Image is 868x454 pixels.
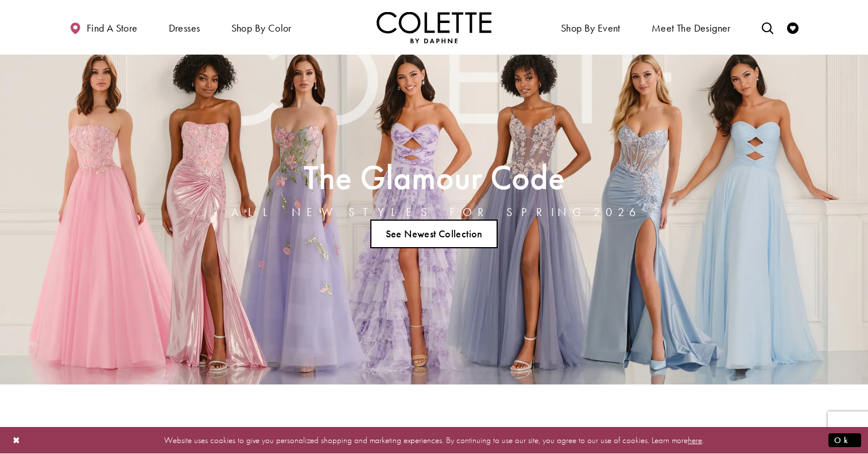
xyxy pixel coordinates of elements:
span: Dresses [166,11,203,43]
a: Find a store [67,11,140,43]
span: Shop by color [228,11,294,43]
span: Shop By Event [558,11,623,43]
span: Shop by color [231,22,292,34]
a: Visit Home Page [377,11,491,43]
a: See Newest Collection The Glamour Code ALL NEW STYLES FOR SPRING 2026 [370,220,498,248]
ul: Slider Links [228,215,640,253]
button: Close Dialog [7,430,26,451]
p: Website uses cookies to give you personalized shopping and marketing experiences. By continuing t... [83,433,785,448]
span: Meet the designer [652,22,731,34]
span: Shop By Event [561,22,621,34]
a: Check Wishlist [784,11,801,43]
a: Toggle search [759,11,776,43]
img: Colette by Daphne [377,11,491,43]
h4: ALL NEW STYLES FOR SPRING 2026 [231,206,637,218]
span: Find a store [87,22,138,34]
span: Dresses [169,22,200,34]
a: here [688,434,702,446]
h2: The Glamour Code [231,161,637,193]
button: Submit Dialog [828,433,861,448]
a: Meet the designer [649,11,734,43]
